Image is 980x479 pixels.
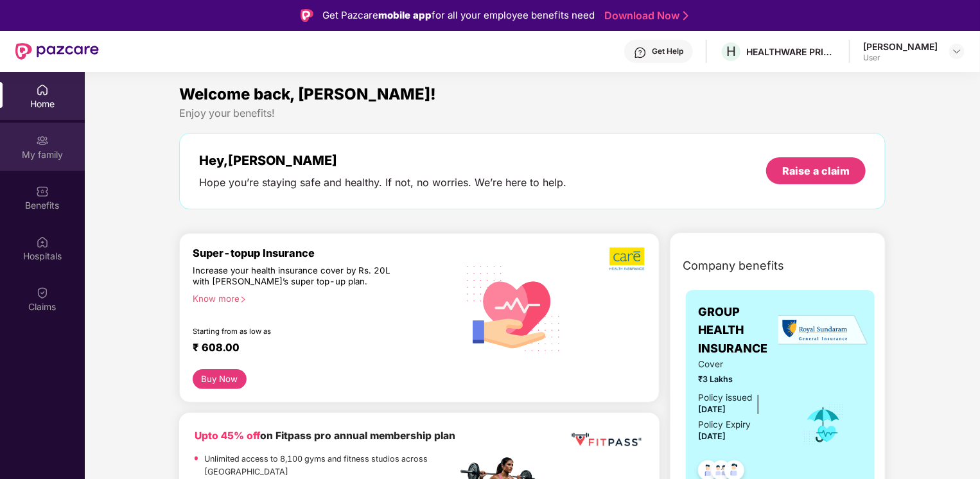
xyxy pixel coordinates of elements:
img: svg+xml;base64,PHN2ZyBpZD0iSGVscC0zMngzMiIgeG1sbnM9Imh0dHA6Ly93d3cudzMub3JnLzIwMDAvc3ZnIiB3aWR0aD... [634,46,647,59]
span: Company benefits [683,257,785,275]
div: ₹ 608.00 [193,341,444,356]
img: svg+xml;base64,PHN2ZyBpZD0iRHJvcGRvd24tMzJ4MzIiIHhtbG5zPSJodHRwOi8vd3d3LnczLm9yZy8yMDAwL3N2ZyIgd2... [952,46,962,57]
img: svg+xml;base64,PHN2ZyB4bWxucz0iaHR0cDovL3d3dy53My5vcmcvMjAwMC9zdmciIHhtbG5zOnhsaW5rPSJodHRwOi8vd3... [457,250,570,365]
button: Buy Now [193,369,247,389]
div: Know more [193,293,450,302]
img: svg+xml;base64,PHN2ZyBpZD0iQmVuZWZpdHMiIHhtbG5zPSJodHRwOi8vd3d3LnczLm9yZy8yMDAwL3N2ZyIgd2lkdGg9Ij... [36,185,49,198]
div: Hope you’re staying safe and healthy. If not, no worries. We’re here to help. [199,176,566,189]
div: Starting from as low as [193,327,403,336]
img: Logo [301,9,313,22]
div: HEALTHWARE PRIVATE LIMITED [746,46,836,58]
div: Policy issued [699,391,753,405]
img: insurerLogo [778,315,868,346]
div: User [863,53,938,63]
div: [PERSON_NAME] [863,40,938,53]
div: Increase your health insurance cover by Rs. 20L with [PERSON_NAME]’s super top-up plan. [193,265,402,288]
b: Upto 45% off [195,430,260,442]
img: icon [803,403,844,446]
span: ₹3 Lakhs [699,373,785,386]
b: on Fitpass pro annual membership plan [195,430,455,442]
span: [DATE] [699,431,726,441]
div: Get Help [652,46,683,57]
img: fppp.png [569,428,644,451]
img: svg+xml;base64,PHN2ZyBpZD0iQ2xhaW0iIHhtbG5zPSJodHRwOi8vd3d3LnczLm9yZy8yMDAwL3N2ZyIgd2lkdGg9IjIwIi... [36,286,49,299]
img: b5dec4f62d2307b9de63beb79f102df3.png [609,247,646,271]
span: [DATE] [699,405,726,414]
img: Stroke [683,9,688,22]
a: Download Now [604,9,685,22]
div: Raise a claim [782,164,850,178]
img: svg+xml;base64,PHN2ZyBpZD0iSG9zcGl0YWxzIiB4bWxucz0iaHR0cDovL3d3dy53My5vcmcvMjAwMC9zdmciIHdpZHRoPS... [36,236,49,248]
div: Super-topup Insurance [193,247,457,259]
div: Enjoy your benefits! [179,107,886,120]
div: Hey, [PERSON_NAME] [199,153,566,168]
div: Get Pazcare for all your employee benefits need [322,8,595,23]
span: right [240,296,247,303]
span: H [726,44,736,59]
span: Cover [699,358,785,371]
img: svg+xml;base64,PHN2ZyB3aWR0aD0iMjAiIGhlaWdodD0iMjAiIHZpZXdCb3g9IjAgMCAyMCAyMCIgZmlsbD0ibm9uZSIgeG... [36,134,49,147]
p: Unlimited access to 8,100 gyms and fitness studios across [GEOGRAPHIC_DATA] [204,453,457,478]
strong: mobile app [378,9,432,21]
span: Welcome back, [PERSON_NAME]! [179,85,436,103]
span: GROUP HEALTH INSURANCE [699,303,785,358]
img: New Pazcare Logo [15,43,99,60]
div: Policy Expiry [699,418,751,431]
img: svg+xml;base64,PHN2ZyBpZD0iSG9tZSIgeG1sbnM9Imh0dHA6Ly93d3cudzMub3JnLzIwMDAvc3ZnIiB3aWR0aD0iMjAiIG... [36,83,49,96]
